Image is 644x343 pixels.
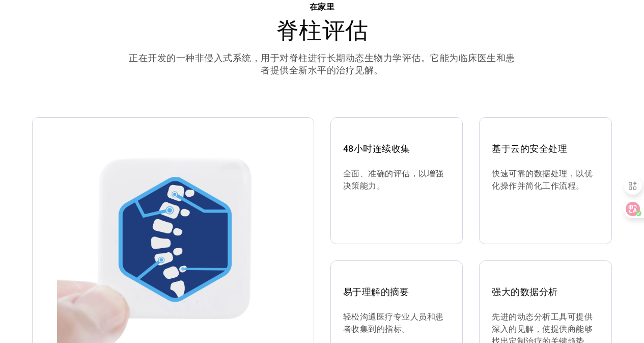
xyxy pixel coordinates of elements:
[343,312,444,334] font: 轻松沟通医疗专业人员和患者收集到的指标。
[343,169,444,191] font: 全面、准确的评估，以增强决策能力。
[129,52,515,75] font: 正在开发的一种非侵入式系统，用于对脊柱进行长期动态生物力学评估。它能为临床医生和患者提供全新水平的治疗见解。
[343,286,409,297] font: 易于理解的摘要
[310,2,335,12] font: 在家里
[492,169,593,191] font: 快速可靠的数据处理，以优化操作并简化工作流程。
[492,286,558,297] font: 强大的数据分析
[343,143,410,154] font: 48小时连续收集
[276,17,369,44] font: 脊柱评估
[492,143,567,154] font: 基于云的安全处理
